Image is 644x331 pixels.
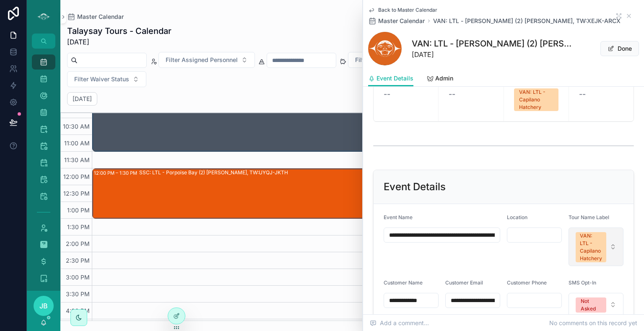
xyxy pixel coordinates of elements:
div: SSC: LTL - Porpoise Bay (2) [PERSON_NAME], TW:UYQJ-JKTH [139,169,288,176]
div: scrollable content [27,49,60,291]
span: -- [449,88,455,100]
span: Event Name [384,214,413,220]
span: Customer Email [445,279,483,286]
span: Location [507,214,527,220]
a: Event Details [368,71,413,87]
span: Master Calendar [77,13,124,21]
span: 11:00 AM [62,140,92,147]
span: 12:30 PM [61,190,92,197]
a: VAN: LTL - [PERSON_NAME] (2) [PERSON_NAME], TW:XEJK-ARCX [433,17,621,25]
div: 12:00 PM – 1:30 PM [94,169,139,177]
span: 10:30 AM [61,123,92,130]
button: Done [600,41,639,56]
span: Admin [435,74,453,83]
span: Customer Name [384,279,423,286]
h1: VAN: LTL - [PERSON_NAME] (2) [PERSON_NAME], TW:XEJK-ARCX [412,38,576,49]
span: Add a comment... [370,319,429,327]
span: Filter Waiver Status [74,75,129,83]
span: 3:00 PM [64,274,92,281]
a: Admin [427,71,453,88]
span: [DATE] [412,49,576,59]
h2: Event Details [384,180,446,194]
h1: Talaysay Tours - Calendar [67,25,171,37]
span: 12:00 PM [61,173,92,180]
span: 2:30 PM [64,257,92,264]
span: Customer Phone [507,279,547,286]
h2: [DATE] [73,95,92,103]
span: Tour Name Label [569,214,609,220]
span: 1:00 PM [65,207,92,214]
span: Back to Master Calendar [378,7,437,13]
span: 10:00 AM [61,106,92,113]
span: 4:00 PM [64,307,92,314]
a: Master Calendar [368,17,425,25]
div: VAN: LTL - Capilano Hatchery [580,232,602,262]
a: Back to Master Calendar [368,7,437,13]
span: 1:30 PM [65,223,92,230]
span: 3:30 PM [64,290,92,297]
a: Master Calendar [67,13,124,21]
span: 11:30 AM [62,156,92,163]
div: 9:30 AM – 11:30 AM [93,85,643,151]
span: Master Calendar [378,17,425,25]
span: [DATE] [67,37,171,47]
button: Select Button [569,228,623,266]
button: Select Button [67,71,146,87]
span: Event Details [377,74,413,83]
button: Select Button [569,293,623,316]
span: SMS Opt-In [569,279,596,286]
span: -- [384,88,390,100]
div: 12:00 PM – 1:30 PMSSC: LTL - Porpoise Bay (2) [PERSON_NAME], TW:UYQJ-JKTH [93,169,561,218]
button: Select Button [348,52,432,68]
span: Filter Assigned Personnel [166,56,238,64]
span: 2:00 PM [64,240,92,247]
div: Not Asked [581,297,601,313]
button: Select Button [158,52,255,68]
span: Filter Payment Status [355,56,415,64]
span: JB [39,301,48,311]
img: App logo [37,10,50,23]
span: No comments on this record yet [549,319,637,327]
span: -- [579,88,586,100]
div: VAN: LTL - Capilano Hatchery [519,88,553,111]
